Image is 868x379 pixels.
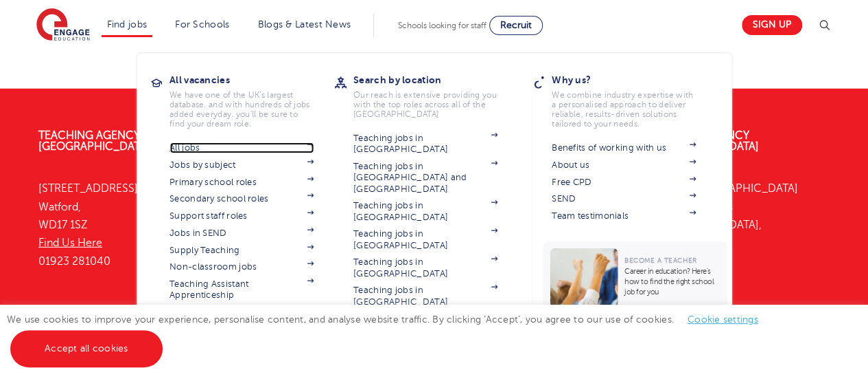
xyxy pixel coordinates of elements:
a: About us [552,160,696,171]
span: Schools looking for staff [398,21,486,30]
h3: Search by location [353,70,518,89]
a: All vacanciesWe have one of the UK's largest database. and with hundreds of jobs added everyday. ... [169,70,334,129]
a: Teaching jobs in [GEOGRAPHIC_DATA] [353,257,497,279]
a: Blogs & Latest News [258,19,351,30]
span: We use cookies to improve your experience, personalise content, and analyse website traffic. By c... [7,314,772,354]
a: For Schools [175,19,229,30]
a: Teaching Assistant Apprenticeship [169,279,314,301]
a: Primary school roles [169,177,314,188]
a: Secondary school roles [169,193,314,204]
p: [STREET_ADDRESS] Watford, WD17 1SZ 01923 281040 [38,180,221,270]
a: Supply Teaching [169,245,314,256]
a: Teaching jobs in [GEOGRAPHIC_DATA] [353,133,497,155]
a: Benefits of working with us [552,142,696,153]
a: Teaching Agency [GEOGRAPHIC_DATA] [38,129,150,153]
a: Jobs in SEND [169,228,314,239]
a: Sign up [742,15,802,35]
a: Team testimonials [552,210,696,221]
h3: All vacancies [169,70,334,89]
p: Our reach is extensive providing you with the top roles across all of the [GEOGRAPHIC_DATA] [353,90,497,119]
a: Find Us Here [38,237,102,249]
a: Teaching jobs in [GEOGRAPHIC_DATA] and [GEOGRAPHIC_DATA] [353,161,497,195]
a: Teaching jobs in [GEOGRAPHIC_DATA] [353,228,497,251]
span: Recruit [500,20,532,30]
p: We combine industry expertise with a personalised approach to deliver reliable, results-driven so... [552,90,696,129]
a: Cookie settings [688,314,758,325]
img: Engage Education [36,8,90,43]
a: Recruit [489,16,543,35]
a: Teaching jobs in [GEOGRAPHIC_DATA] [353,200,497,223]
a: Accept all cookies [10,330,163,367]
a: Become a TeacherCareer in education? Here’s how to find the right school job for you [543,241,730,318]
p: Floor 1, [GEOGRAPHIC_DATA] 155-157 Minories [GEOGRAPHIC_DATA], EC3N 1LJ 0333 150 8020 [647,180,830,288]
a: Support staff roles [169,210,314,221]
a: Free CPD [552,177,696,188]
a: Search by locationOur reach is extensive providing you with the top roles across all of the [GEOG... [353,70,518,119]
h3: Why us? [552,70,716,89]
a: Teaching jobs in [GEOGRAPHIC_DATA] [353,285,497,307]
p: Career in education? Here’s how to find the right school job for you [624,266,720,297]
span: Become a Teacher [624,257,696,264]
p: We have one of the UK's largest database. and with hundreds of jobs added everyday. you'll be sur... [169,90,314,129]
a: Jobs by subject [169,160,314,171]
a: Find jobs [107,19,148,30]
a: Why us?We combine industry expertise with a personalised approach to deliver reliable, results-dr... [552,70,716,129]
a: SEND [552,193,696,204]
a: All jobs [169,142,314,153]
a: Non-classroom jobs [169,261,314,272]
